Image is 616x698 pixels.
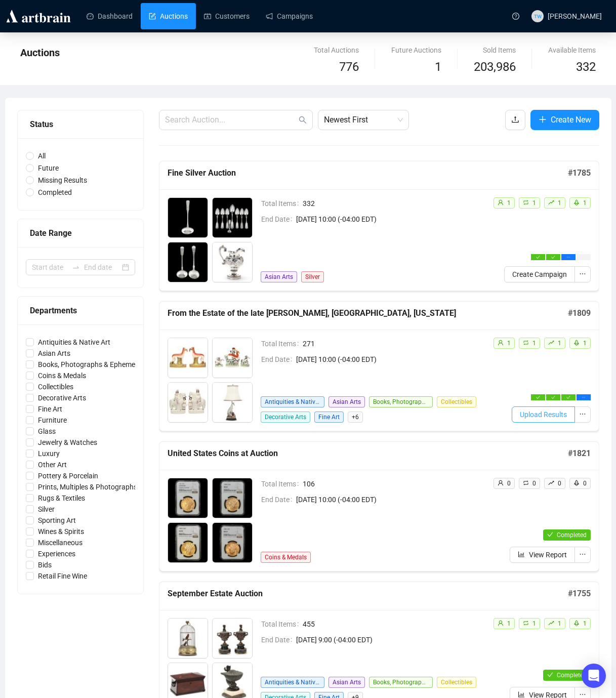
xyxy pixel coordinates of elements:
span: check [551,395,555,399]
span: check [547,672,553,678]
span: user [498,199,504,206]
span: Pottery & Porcelain [34,470,102,481]
span: Create Campaign [512,269,567,280]
span: rise [548,340,554,346]
span: ellipsis [579,270,586,277]
span: 0 [507,480,511,487]
span: Luxury [34,448,64,459]
span: 0 [532,480,536,487]
a: Auctions [149,3,188,29]
span: 455 [303,619,485,630]
span: rise [548,199,554,206]
span: Newest First [324,110,403,130]
span: rise [548,480,554,486]
span: 1 [532,620,536,627]
h5: # 1809 [568,307,591,319]
span: ellipsis [582,395,586,399]
button: Upload Results [512,406,575,423]
span: Coins & Medals [261,552,311,563]
span: 106 [303,478,485,489]
h5: September Estate Auction [168,588,568,600]
span: Missing Results [34,175,91,186]
span: 203,986 [474,58,516,77]
span: Antiquities & Native Art [261,396,324,407]
span: + 6 [348,412,363,423]
span: All [34,150,50,161]
span: rocket [573,199,580,206]
span: Completed [557,531,587,539]
button: View Report [510,547,575,563]
div: Status [30,118,131,131]
span: Rugs & Textiles [34,492,89,504]
img: 1002_1.jpg [213,619,252,658]
span: Wines & Spirits [34,526,88,537]
div: Future Auctions [391,45,441,56]
span: Upload Results [520,409,567,420]
img: 2004_1.jpg [213,383,252,422]
span: 1 [558,620,561,627]
span: Silver [301,271,324,282]
img: 7001_1.jpg [168,478,208,518]
span: Asian Arts [328,677,365,688]
span: Bids [34,559,56,570]
h5: # 1785 [568,167,591,179]
span: 0 [558,480,561,487]
span: 776 [339,60,359,74]
span: Total Items [261,198,303,209]
span: 1 [507,340,511,347]
span: Auctions [20,47,60,59]
span: [DATE] 10:00 (-04:00 EDT) [296,354,485,365]
img: 2003_1.jpg [168,383,208,422]
span: user [498,480,504,486]
span: TW [533,12,541,20]
span: Fine Art [314,412,344,423]
h5: Fine Silver Auction [168,167,568,179]
a: United States Coins at Auction#1821Total Items106End Date[DATE] 10:00 (-04:00 EDT)Coins & Medalsu... [159,441,599,571]
span: question-circle [512,13,519,20]
h5: From the Estate of the late [PERSON_NAME], [GEOGRAPHIC_DATA], [US_STATE] [168,307,568,319]
span: Completed [557,672,587,679]
span: 1 [583,340,587,347]
span: rise [548,620,554,626]
span: Total Items [261,619,303,630]
img: 2001_1.jpg [168,338,208,378]
span: Miscellaneous [34,537,87,548]
span: ellipsis [579,551,586,558]
span: bar-chart [518,551,525,558]
span: to [72,263,80,271]
span: Completed [34,187,76,198]
input: End date [84,262,120,273]
span: Sporting Art [34,515,80,526]
span: 1 [532,340,536,347]
span: retweet [523,480,529,486]
span: bar-chart [518,691,525,698]
span: [DATE] 10:00 (-04:00 EDT) [296,494,485,505]
span: ellipsis [579,691,586,698]
span: Future [34,162,63,174]
span: [DATE] 9:00 (-04:00 EDT) [296,634,485,645]
a: Dashboard [87,3,133,29]
span: rocket [573,480,580,486]
span: retweet [523,620,529,626]
span: Asian Arts [328,396,365,407]
span: check [547,531,553,538]
span: check [536,395,540,399]
span: 1 [507,620,511,627]
span: End Date [261,354,296,365]
span: ellipsis [566,255,570,259]
span: search [299,116,307,124]
span: 332 [303,198,485,209]
span: Total Items [261,478,303,489]
span: Collectibles [34,381,77,392]
input: Start date [32,262,68,273]
span: check [551,255,555,259]
span: 1 [583,199,587,207]
span: Asian Arts [34,348,74,359]
span: rocket [573,620,580,626]
img: logo [5,8,72,24]
span: View Report [529,549,567,560]
span: Furniture [34,415,71,426]
button: Create Campaign [504,266,575,282]
span: Antiquities & Native Art [34,337,114,348]
span: Fine Art [34,403,66,415]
